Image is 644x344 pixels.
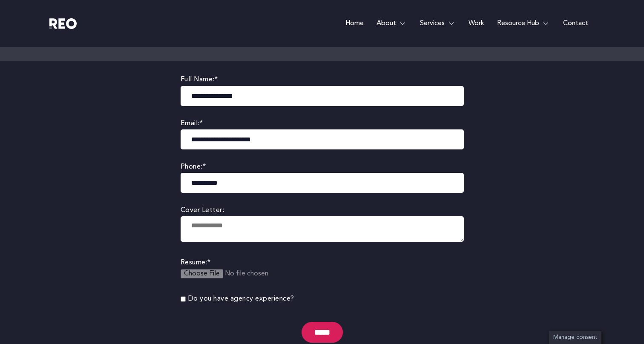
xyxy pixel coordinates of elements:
span: Manage consent [553,335,597,340]
label: Resume: [181,257,464,269]
label: Phone: [181,161,464,173]
label: Do you have agency experience? [188,293,294,305]
label: Cover Letter: [181,205,464,216]
label: Email: [181,118,464,129]
label: Full Name: [181,74,464,86]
